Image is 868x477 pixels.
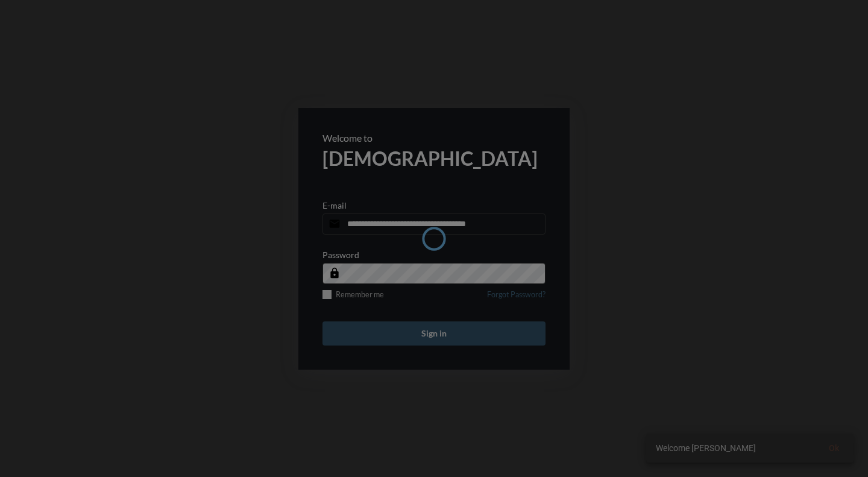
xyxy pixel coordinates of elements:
[322,290,384,299] label: Remember me
[322,132,546,144] p: Welcome to
[487,290,546,306] a: Forgot Password?
[322,321,546,346] button: Sign in
[322,200,347,210] p: E-mail
[322,147,546,170] h2: [DEMOGRAPHIC_DATA]
[322,250,359,260] p: Password
[829,443,839,453] span: Ok
[656,442,756,454] span: Welcome [PERSON_NAME]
